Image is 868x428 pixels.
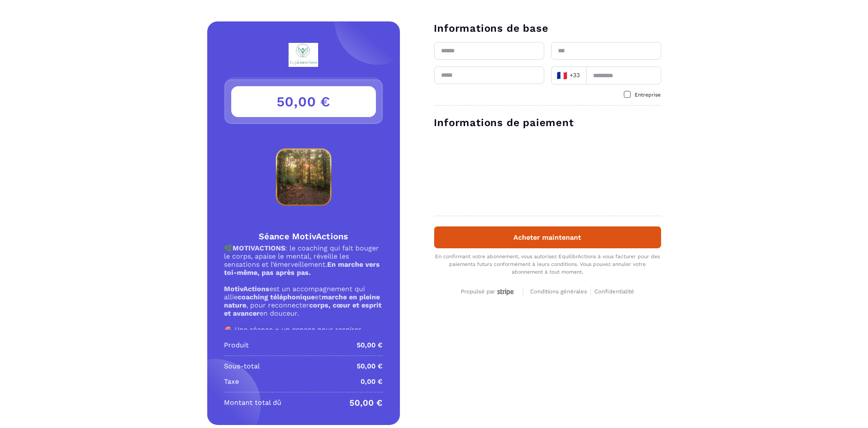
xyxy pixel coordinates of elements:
[582,69,583,82] input: Search for option
[224,285,270,293] strong: MotivActions
[231,86,376,117] h3: 50,00 €
[268,43,339,67] img: logo
[224,301,382,317] strong: corps, cœur et esprit et avancer
[556,69,580,81] span: +33
[635,92,661,98] span: Entreprise
[594,287,634,295] a: Confidentialité
[433,135,663,207] iframe: Cadre de saisie sécurisé pour le paiement
[233,244,286,252] strong: MOTIVACTIONS
[224,134,383,220] img: Product Image
[530,287,591,295] a: Conditions générales
[357,340,383,350] p: 50,00 €
[594,288,634,295] span: Confidentialité
[551,66,586,84] div: Search for option
[224,244,383,277] p: 🌿 : le coaching qui fait bouger le corps, apaise le mental, réveille les sensations et l’émerveil...
[557,69,567,81] span: 🇫🇷
[461,287,516,295] a: Propulsé par
[224,260,380,277] strong: En marche vers toi-même, pas après pas.
[224,293,380,309] strong: marche en pleine nature
[224,285,383,317] p: est un accompagnement qui allie et , pour reconnecter en douceur.
[434,21,661,35] h3: Informations de base
[361,377,383,387] p: 0,00 €
[357,361,383,371] p: 50,00 €
[461,288,516,295] div: Propulsé par
[238,293,315,301] strong: coaching téléphonique
[224,340,249,350] p: Produit
[530,288,587,295] span: Conditions générales
[434,116,661,130] h3: Informations de paiement
[350,398,383,408] p: 50,00 €
[434,253,661,276] div: En confirmant votre abonnement, vous autorisez EquilibrActions à vous facturer pour des paiements...
[434,226,661,248] button: Acheter maintenant
[224,230,383,242] h4: Séance MotivActions
[224,326,383,350] p: 🎯 Une séance = un espace pour respirer, réfléchir, libérer les tensions et faire un pas de plus v...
